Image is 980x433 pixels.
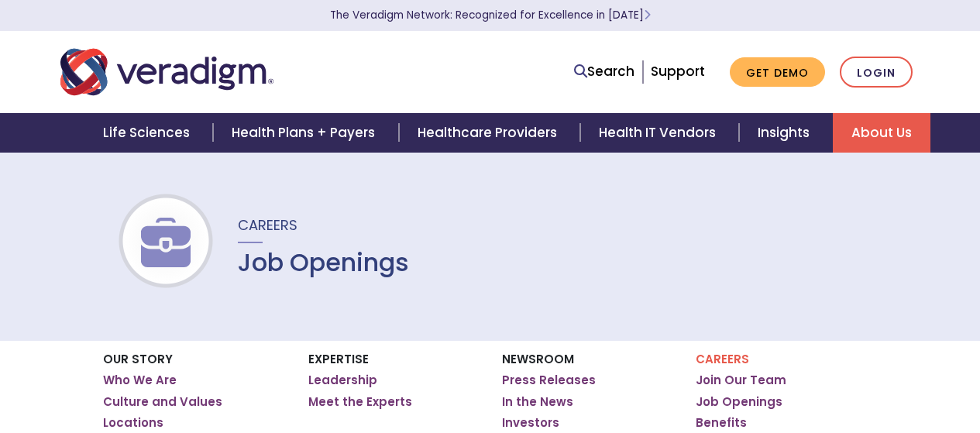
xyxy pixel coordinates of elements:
[833,113,930,153] a: About Us
[696,373,786,388] a: Join Our Team
[651,62,705,81] a: Support
[574,61,634,82] a: Search
[84,113,213,153] a: Life Sciences
[330,8,651,22] a: The Veradigm Network: Recognized for Excellence in [DATE]Learn More
[213,113,398,153] a: Health Plans + Payers
[696,394,782,410] a: Job Openings
[502,394,573,410] a: In the News
[103,415,163,431] a: Locations
[399,113,580,153] a: Healthcare Providers
[308,373,377,388] a: Leadership
[840,57,913,88] a: Login
[644,8,651,22] span: Learn More
[103,373,177,388] a: Who We Are
[502,415,559,431] a: Investors
[730,57,825,88] a: Get Demo
[103,394,222,410] a: Culture and Values
[502,373,596,388] a: Press Releases
[580,113,739,153] a: Health IT Vendors
[308,394,412,410] a: Meet the Experts
[238,215,297,235] span: Careers
[696,415,747,431] a: Benefits
[739,113,833,153] a: Insights
[238,248,409,277] h1: Job Openings
[60,46,273,98] img: Veradigm logo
